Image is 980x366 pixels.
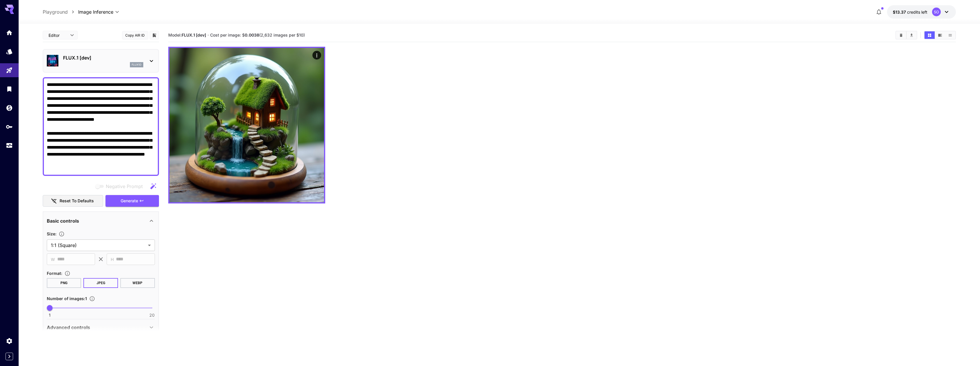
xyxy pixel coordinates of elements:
[111,256,114,263] span: H
[47,271,62,276] span: Format :
[6,67,13,74] div: Playground
[62,271,73,276] button: Choose the file format for the output image.
[168,33,206,37] span: Model:
[78,8,113,15] span: Image Inference
[43,8,68,15] a: Playground
[6,123,13,130] div: API Keys
[63,54,143,61] p: FLUX.1 [dev]
[210,33,305,37] span: Cost per image: $ (2,632 images per $10)
[149,312,155,318] span: 20
[47,52,155,70] div: FLUX.1 [dev]flux1d
[47,320,155,334] div: Advanced controls
[6,142,13,149] div: Usage
[132,63,142,67] p: flux1d
[924,31,935,39] button: Show images in grid view
[106,183,143,190] span: Negative Prompt
[924,31,956,39] div: Show images in grid viewShow images in video viewShow images in list view
[896,31,906,39] button: Clear Images
[6,48,13,55] div: Models
[208,32,209,39] p: ·
[56,231,67,237] button: Adjust the dimensions of the generated image by specifying its width and height in pixels, or sel...
[312,51,321,60] div: Actions
[47,217,79,224] p: Basic controls
[83,278,118,288] button: JPEG
[907,10,927,15] span: credits left
[120,278,155,288] button: WEBP
[87,296,97,302] button: Specify how many images to generate in a single request. Each image generation will be charged se...
[935,31,945,39] button: Show images in video view
[6,353,13,360] button: Expand sidebar
[43,8,78,15] nav: breadcrumb
[6,337,13,345] div: Settings
[49,32,67,38] span: Editor
[47,231,56,236] span: Size :
[47,278,81,288] button: PNG
[169,48,324,202] img: Z
[895,31,917,39] div: Clear ImagesDownload All
[6,104,13,111] div: Wallet
[945,31,955,39] button: Show images in list view
[94,183,147,190] span: Negative prompts are not compatible with the selected model.
[105,195,159,207] button: Generate
[887,5,956,19] button: $13.36865SO
[47,214,155,228] div: Basic controls
[245,33,259,37] b: 0.0038
[47,324,90,331] p: Advanced controls
[906,31,917,39] button: Download All
[51,256,55,263] span: W
[6,29,13,36] div: Home
[49,312,51,318] span: 1
[122,31,148,39] button: Copy AIR ID
[893,9,927,15] div: $13.36865
[152,32,157,39] button: Add to library
[6,85,13,93] div: Library
[51,242,146,249] span: 1:1 (Square)
[43,195,103,207] button: Reset to defaults
[893,10,907,15] span: $13.37
[182,33,206,37] b: FLUX.1 [dev]
[121,197,138,205] span: Generate
[47,296,87,301] span: Number of images : 1
[932,8,941,16] div: SO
